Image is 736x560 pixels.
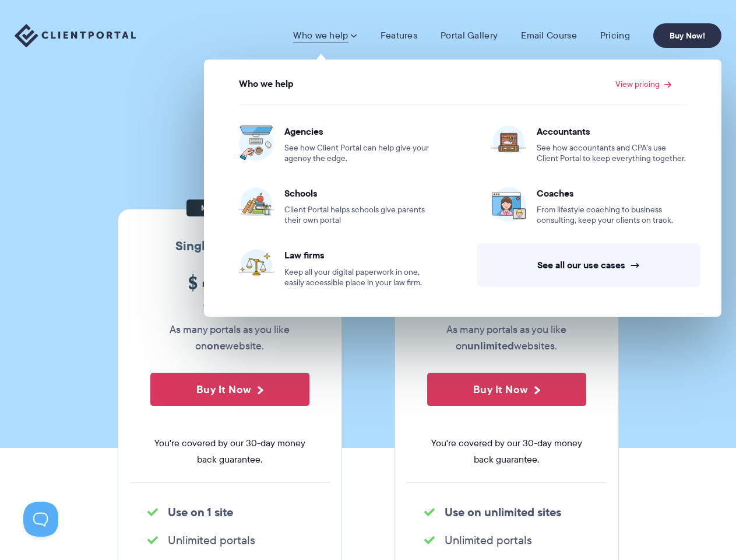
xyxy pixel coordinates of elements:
[150,265,309,318] span: 199
[600,30,630,41] a: Pricing
[239,79,294,89] span: Who we help
[427,321,586,354] p: As many portals as you like on websites.
[537,143,686,164] span: See how accountants and CPA’s use Client Portal to keep everything together.
[193,136,543,152] p: Pricing shouldn't be complicated. Straightforward plans, no hidden fees.
[150,435,309,468] span: You're covered by our 30-day money back guarantee.
[210,93,715,300] ul: View pricing
[427,265,586,318] span: 399
[150,321,309,354] p: As many portals as you like on website.
[537,125,686,137] span: Accountants
[150,373,309,406] button: Buy It Now
[424,532,589,548] li: Unlimited portals
[204,60,721,317] ul: Who we help
[130,239,330,254] h3: Single site license
[168,503,233,521] strong: Use on 1 site
[284,125,434,137] span: Agencies
[427,435,586,468] span: You're covered by our 30-day money back guarantee.
[615,80,671,88] a: View pricing
[284,205,434,226] span: Client Portal helps schools give parents their own portal
[147,532,312,548] li: Unlimited portals
[441,30,498,41] a: Portal Gallery
[427,373,586,406] button: Buy It Now
[381,30,417,41] a: Features
[537,205,686,226] span: From lifestyle coaching to business consulting, keep your clients on track.
[445,503,561,521] strong: Use on unlimited sites
[284,143,434,164] span: See how Client Portal can help give your agency the edge.
[521,30,577,41] a: Email Course
[467,338,514,353] strong: unlimited
[284,249,434,261] span: Law firms
[630,259,640,271] span: →
[23,502,58,537] iframe: Toggle Customer Support
[207,338,226,353] strong: one
[293,30,357,41] a: Who we help
[284,187,434,199] span: Schools
[284,267,434,288] span: Keep all your digital paperwork in one, easily accessible place in your law firm.
[653,23,721,48] a: Buy Now!
[477,243,700,287] a: See all our use cases
[537,187,686,199] span: Coaches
